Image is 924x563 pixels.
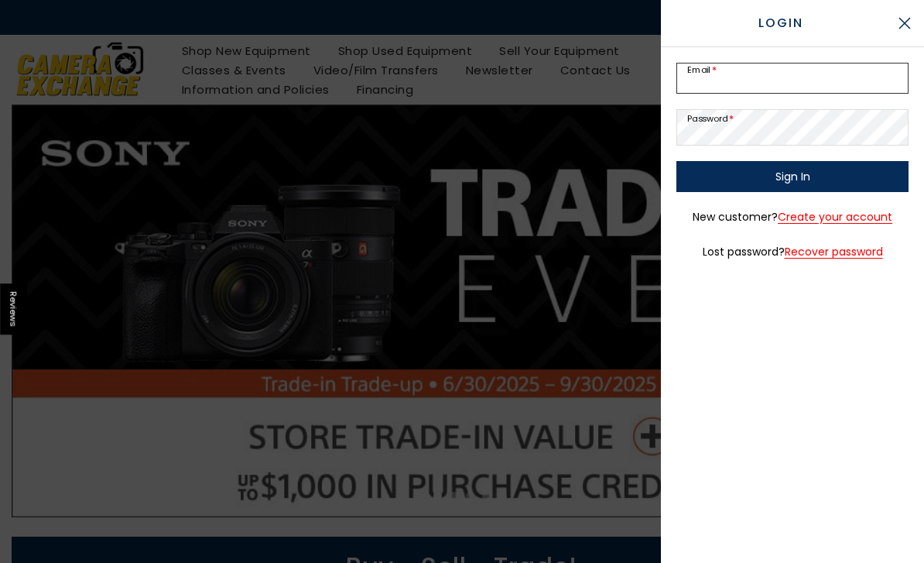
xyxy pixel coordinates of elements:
[676,242,909,262] p: Lost password?
[885,4,924,43] button: Close sidebar
[676,14,885,33] span: LOGIN
[785,242,883,262] a: Recover password
[676,161,909,192] button: Sign In
[778,208,892,227] a: Create your account
[676,208,909,227] p: New customer?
